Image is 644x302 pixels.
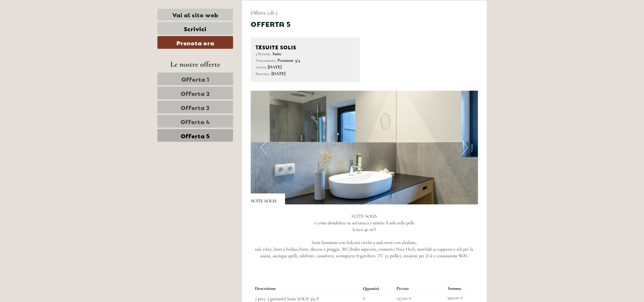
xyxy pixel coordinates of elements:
div: Offerta 5 [251,19,291,29]
p: SUITE SOLIS è come dondolare su un’amaca e sentire il sole sulla pelle (circa 40 m²) Suite lumino... [251,213,478,259]
span: 157,00 € [397,295,411,301]
span: Offerta 3 [181,103,210,111]
b: Pensione 3/4 [278,57,300,63]
b: [DATE] [271,71,285,77]
img: image [251,91,478,204]
small: Trattamento: [256,58,276,63]
th: Prezzo [394,284,446,293]
b: [DATE] [268,64,282,70]
div: Le nostre offerte [157,59,233,70]
b: Suite [272,51,282,57]
a: Prenota ora [157,36,233,49]
button: Previous [261,140,267,155]
th: Quantità [361,284,394,293]
button: Next [462,140,468,155]
small: Arrivo: [256,65,267,70]
span: Offerta 2 [181,89,210,97]
div: SUITE SOLIS [256,42,355,51]
th: Descrizione [255,284,361,293]
span: Offerta 1 [181,75,209,83]
a: Vai al sito web [157,9,233,20]
b: 1x [256,42,262,51]
th: Somma [445,284,474,293]
small: 5 Persone: [256,51,271,56]
div: SUITE SOLIS [251,193,285,204]
span: Offerta 4 [180,117,210,125]
a: Scrivici [157,22,233,35]
span: Offerta 5 [181,131,210,139]
small: Partenza: [256,71,270,76]
span: Offerta 5 di 5 [251,10,277,16]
